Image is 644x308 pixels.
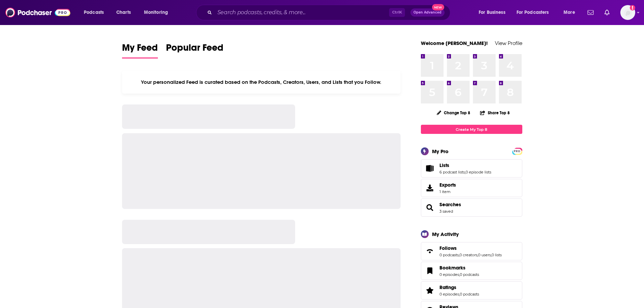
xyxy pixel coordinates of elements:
[460,292,479,297] a: 0 podcasts
[423,286,437,295] a: Ratings
[439,162,491,168] a: Lists
[439,253,459,257] a: 0 podcasts
[215,7,389,18] input: Search podcasts, credits, & more...
[517,8,549,17] span: For Podcasters
[480,106,510,119] button: Share Top 8
[559,7,583,18] button: open menu
[439,162,449,168] span: Lists
[513,148,521,153] a: PRO
[620,5,635,20] span: Logged in as ILATeam
[512,7,559,18] button: open menu
[421,198,522,217] span: Searches
[423,203,437,212] a: Searches
[492,253,502,257] a: 0 lists
[433,109,475,117] button: Change Top 8
[474,7,514,18] button: open menu
[79,7,113,18] button: open menu
[439,292,459,297] a: 0 episodes
[602,7,612,18] a: Show notifications dropdown
[116,8,131,17] span: Charts
[491,253,492,257] span: ,
[5,6,70,19] img: Podchaser - Follow, Share and Rate Podcasts
[564,8,575,17] span: More
[421,262,522,280] span: Bookmarks
[439,272,459,277] a: 0 episodes
[459,253,459,257] span: ,
[459,253,477,257] a: 0 creators
[166,42,223,57] span: Popular Feed
[84,8,104,17] span: Podcasts
[459,272,460,277] span: ,
[432,4,444,10] span: New
[423,183,437,193] span: Exports
[122,71,401,94] div: Your personalized Feed is curated based on the Podcasts, Creators, Users, and Lists that you Follow.
[421,281,522,300] span: Ratings
[466,170,491,174] a: 0 episode lists
[139,7,177,18] button: open menu
[166,42,223,58] a: Popular Feed
[439,284,479,290] a: Ratings
[459,292,460,297] span: ,
[460,272,479,277] a: 0 podcasts
[477,253,478,257] span: ,
[421,125,522,134] a: Create My Top 8
[432,231,459,237] div: My Activity
[413,11,442,14] span: Open Advanced
[112,7,135,18] a: Charts
[421,40,488,46] a: Welcome [PERSON_NAME]!
[439,202,461,208] a: Searches
[439,170,465,174] a: 6 podcast lists
[421,179,522,197] a: Exports
[423,266,437,276] a: Bookmarks
[478,253,491,257] a: 0 users
[423,246,437,256] a: Follows
[423,164,437,173] a: Lists
[439,265,479,271] a: Bookmarks
[421,242,522,260] span: Follows
[202,5,457,20] div: Search podcasts, credits, & more...
[421,159,522,177] span: Lists
[439,182,456,188] span: Exports
[432,148,449,155] div: My Pro
[144,8,168,17] span: Monitoring
[620,5,635,20] button: Show profile menu
[122,42,158,58] a: My Feed
[630,5,635,10] svg: Add a profile image
[439,189,456,194] span: 1 item
[122,42,158,57] span: My Feed
[513,149,521,154] span: PRO
[495,40,522,46] a: View Profile
[585,7,596,18] a: Show notifications dropdown
[439,265,466,271] span: Bookmarks
[439,209,453,214] a: 3 saved
[479,8,505,17] span: For Business
[620,5,635,20] img: User Profile
[439,245,502,251] a: Follows
[410,8,445,17] button: Open AdvancedNew
[439,245,457,251] span: Follows
[439,284,456,290] span: Ratings
[465,170,466,174] span: ,
[389,8,405,17] span: Ctrl K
